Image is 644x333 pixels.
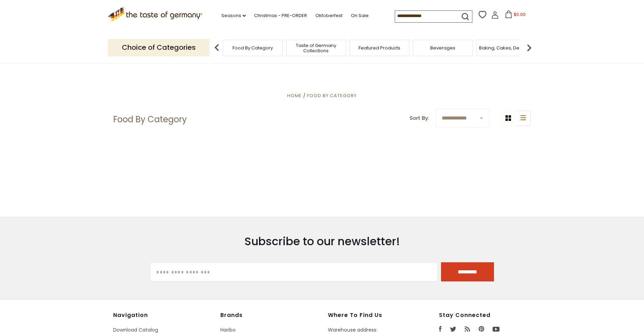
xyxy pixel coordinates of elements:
h4: Where to find us [328,312,407,319]
a: Food By Category [233,45,273,51]
a: Seasons [221,12,246,20]
a: Food By Category [307,92,357,99]
a: Taste of Germany Collections [288,43,344,53]
img: next arrow [522,41,536,55]
a: Beverages [430,45,455,51]
a: Featured Products [359,45,400,51]
h4: Brands [220,312,321,319]
span: $0.00 [514,11,526,17]
h1: Food By Category [113,114,187,125]
a: Baking, Cakes, Desserts [479,45,533,51]
img: previous arrow [210,41,224,55]
h4: Stay Connected [439,312,531,319]
a: On Sale [351,12,369,20]
label: Sort By: [410,114,429,123]
button: $0.00 [500,10,530,21]
a: Home [287,92,302,99]
a: Oktoberfest [315,12,343,20]
p: Choice of Categories [108,39,210,56]
h3: Subscribe to our newsletter! [150,234,494,248]
h4: Navigation [113,312,213,319]
a: Christmas - PRE-ORDER [254,12,307,20]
